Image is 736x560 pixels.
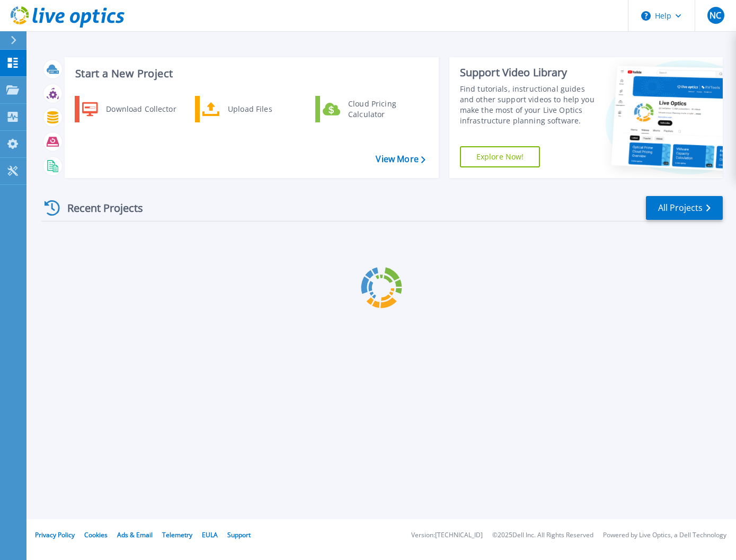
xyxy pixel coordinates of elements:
a: Upload Files [195,96,304,122]
a: Explore Now! [460,146,540,167]
li: Version: [TECHNICAL_ID] [411,532,483,539]
a: Cookies [84,530,108,539]
a: Privacy Policy [35,530,75,539]
a: All Projects [646,196,723,220]
a: EULA [202,530,218,539]
a: View More [376,154,425,164]
div: Find tutorials, instructional guides and other support videos to help you make the most of your L... [460,84,596,126]
div: Recent Projects [41,195,157,221]
li: © 2025 Dell Inc. All Rights Reserved [492,532,593,539]
a: Telemetry [162,530,192,539]
div: Download Collector [101,99,181,120]
a: Ads & Email [117,530,153,539]
span: NC [710,11,721,20]
div: Support Video Library [460,66,596,79]
h3: Start a New Project [75,68,425,79]
a: Support [227,530,251,539]
li: Powered by Live Optics, a Dell Technology [603,532,726,539]
div: Upload Files [223,99,301,120]
a: Download Collector [75,96,183,122]
a: Cloud Pricing Calculator [315,96,424,122]
div: Cloud Pricing Calculator [343,99,421,120]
